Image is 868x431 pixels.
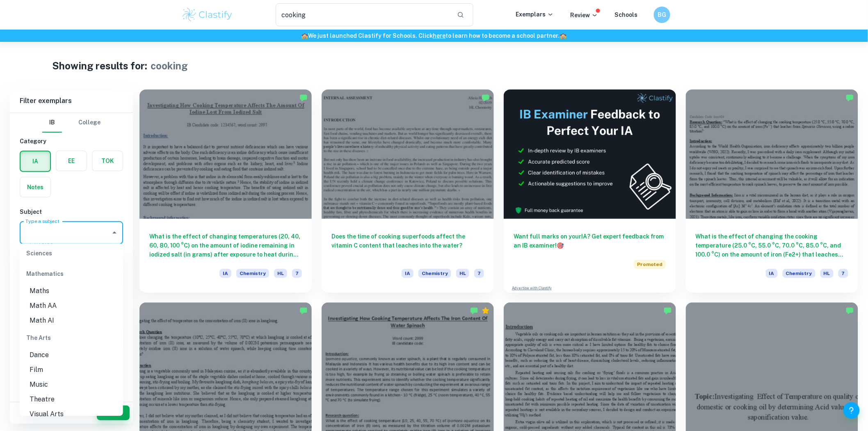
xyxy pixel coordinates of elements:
button: Help and Feedback [843,402,860,419]
h6: Want full marks on your IA ? Get expert feedback from an IB examiner! [514,232,666,250]
span: HL [456,269,469,278]
p: Review [570,11,598,20]
li: Theatre [20,392,123,407]
h6: Does the time of cooking superfoods affect the vitamin C content that leaches into the water? [331,232,484,259]
span: Chemistry [236,269,269,278]
li: Maths [20,284,123,298]
img: Marked [299,307,308,315]
h6: Category [20,137,123,146]
a: What is the effect of changing temperatures (20, 40, 60, 80, 100 °C) on the amount of iodine rema... [139,89,312,293]
span: Chemistry [418,269,451,278]
button: TOK [92,151,123,171]
button: College [78,113,101,133]
span: 🏫 [560,32,567,39]
a: What is the effect of changing the cooking temperature (25.0 °C, 55.0 °C, 70.0 °C, 85.0 °C, and 1... [686,89,858,293]
img: Thumbnail [504,89,676,219]
span: IA [402,269,413,278]
button: Close [109,227,120,238]
a: here [433,32,446,39]
h1: cooking [151,58,188,73]
img: Marked [299,94,308,102]
a: Advertise with Clastify [512,285,552,291]
li: Math AI [20,313,123,328]
span: HL [274,269,287,278]
a: Does the time of cooking superfoods affect the vitamin C content that leaches into the water?IACh... [322,89,494,293]
h6: Subject [20,207,123,216]
button: IB [42,113,62,133]
div: Premium [482,307,490,315]
span: 7 [292,269,302,278]
h6: We just launched Clastify for Schools. Click to learn how to become a school partner. [2,31,866,40]
img: Marked [664,307,672,315]
img: Marked [846,94,854,102]
div: Mathematics [20,264,123,284]
h6: What is the effect of changing the cooking temperature (25.0 °C, 55.0 °C, 70.0 °C, 85.0 °C, and 1... [696,232,848,259]
span: 🏫 [302,32,308,39]
div: Sciences [20,243,123,263]
span: 7 [838,269,848,278]
input: Search for any exemplars... [276,3,450,26]
div: The Arts [20,328,123,348]
div: Filter type choice [42,113,101,133]
li: Math AA [20,298,123,313]
span: IA [766,269,778,278]
h1: Showing results for: [52,58,147,73]
button: EE [56,151,87,171]
li: Music [20,377,123,392]
img: Clastify logo [181,7,233,23]
img: Marked [482,94,490,102]
h6: What is the effect of changing temperatures (20, 40, 60, 80, 100 °C) on the amount of iodine rema... [149,232,302,259]
button: BG [654,7,670,23]
h6: Filter exemplars [10,89,133,112]
span: 🎯 [557,242,564,249]
p: Exemplars [516,10,554,19]
span: Promoted [634,260,666,269]
span: Chemistry [783,269,815,278]
li: Visual Arts [20,407,123,422]
img: Marked [846,307,854,315]
button: Notes [20,177,50,197]
a: Schools [614,11,637,18]
label: Type a subject [25,218,59,225]
span: 7 [474,269,484,278]
li: Film [20,362,123,377]
h6: BG [658,10,667,19]
span: HL [820,269,834,278]
li: Dance [20,348,123,362]
button: IA [21,151,50,171]
a: Want full marks on yourIA? Get expert feedback from an IB examiner!PromotedAdvertise with Clastify [504,89,676,293]
img: Marked [470,307,478,315]
span: IA [219,269,231,278]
